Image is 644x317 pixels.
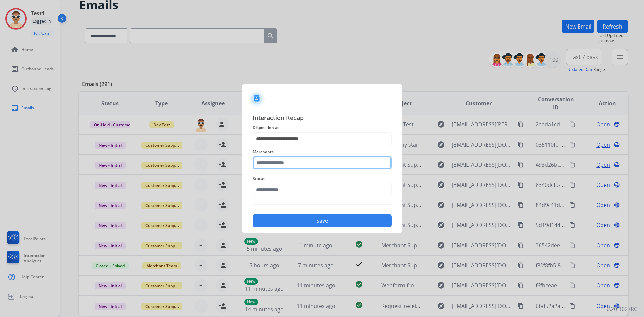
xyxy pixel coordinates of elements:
button: Save [253,214,392,227]
img: contact-recap-line.svg [253,204,392,205]
span: Merchants [253,148,392,156]
span: Disposition as [253,124,392,132]
img: contactIcon [249,91,265,107]
span: Status [253,175,392,183]
span: Interaction Recap [253,113,392,124]
p: 0.20.1027RC [607,305,637,313]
